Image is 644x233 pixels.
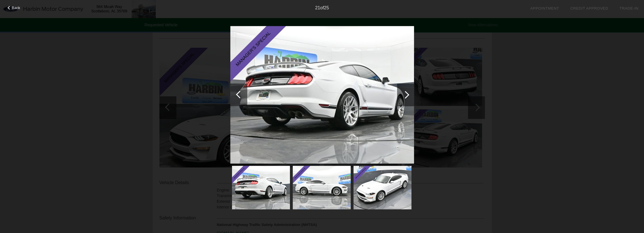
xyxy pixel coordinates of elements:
img: 2df38cf7a8dc0384b01b2736e39c7beex.jpg [232,166,290,209]
a: Trade-In [619,6,638,10]
img: 2df38cf7a8dc0384b01b2736e39c7beex.jpg [230,26,414,164]
img: e47ade83c252d2bf2e5817f9e5cf5652x.jpg [353,166,411,209]
a: Appointment [530,6,559,10]
span: 21 [315,5,320,10]
img: 35c1cc8a36b8165945611c947a2d62f0x.jpg [292,166,350,209]
a: Credit Approved [570,6,608,10]
span: Back [12,6,20,10]
span: 25 [324,5,329,10]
